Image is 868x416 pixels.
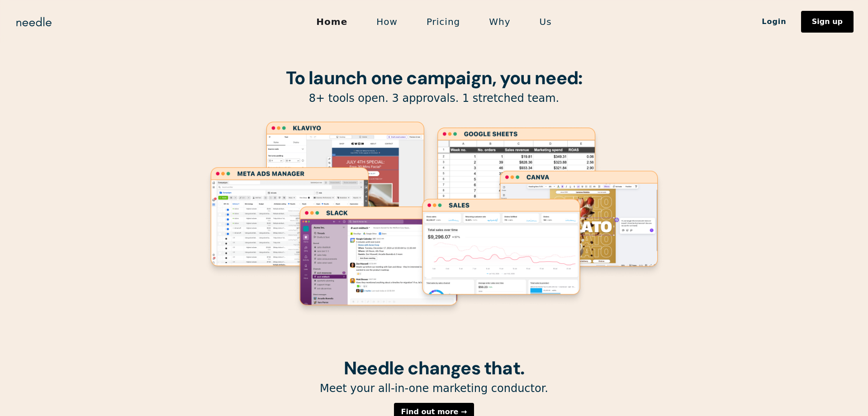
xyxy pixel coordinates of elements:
a: Us [525,12,566,31]
div: Sign up [812,18,843,25]
p: Meet your all-in-one marketing conductor. [204,382,665,396]
a: Home [302,12,362,31]
a: Why [474,12,525,31]
p: 8+ tools open. 3 approvals. 1 stretched team. [204,91,665,105]
div: Find out more → [401,408,467,416]
a: How [362,12,412,31]
strong: To launch one campaign, you need: [286,66,583,90]
a: Pricing [412,12,474,31]
a: Login [747,14,801,29]
a: Sign up [801,11,854,33]
strong: Needle changes that. [344,356,524,380]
